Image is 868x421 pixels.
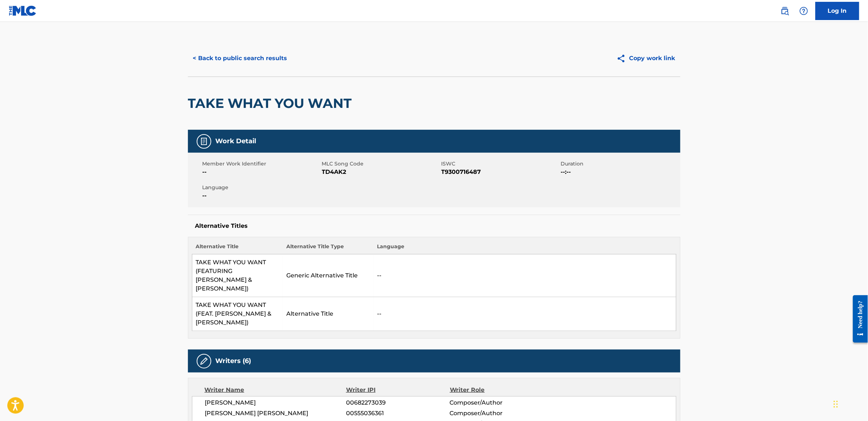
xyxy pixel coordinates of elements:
h5: Writers (6) [216,357,251,365]
span: Composer/Author [450,409,544,418]
h5: Alternative Titles [195,222,673,230]
td: TAKE WHAT YOU WANT (FEATURING [PERSON_NAME] & [PERSON_NAME]) [192,254,283,297]
button: < Back to public search results [188,49,292,67]
span: TD4AK2 [322,168,440,176]
h5: Work Detail [216,137,256,145]
img: Copy work link [617,54,629,63]
span: [PERSON_NAME] [205,398,346,407]
h2: TAKE WHAT YOU WANT [188,95,356,112]
div: Writer IPI [346,386,450,394]
a: Log In [816,2,859,20]
span: ISWC [441,160,559,168]
span: 00555036361 [346,409,449,418]
span: --:-- [561,168,679,176]
span: Composer/Author [450,398,544,407]
span: [PERSON_NAME] [PERSON_NAME] [205,409,346,418]
td: Generic Alternative Title [283,254,373,297]
img: MLC Logo [9,5,37,16]
img: Writers [200,357,208,366]
th: Alternative Title Type [283,243,373,254]
iframe: Chat Widget [832,386,868,421]
div: Writer Name [205,386,346,394]
div: Drag [834,393,838,415]
span: Member Work Identifier [203,160,320,168]
img: Work Detail [200,137,208,146]
span: Duration [561,160,679,168]
span: T9300716487 [441,168,559,176]
span: Language [203,184,320,191]
td: TAKE WHAT YOU WANT (FEAT. [PERSON_NAME] & [PERSON_NAME]) [192,297,283,331]
span: -- [203,191,320,200]
img: help [800,7,808,15]
span: 00682273039 [346,398,449,407]
iframe: Resource Center [848,290,868,348]
a: Public Search [778,4,792,18]
button: Copy work link [612,49,680,67]
span: MLC Song Code [322,160,440,168]
td: Alternative Title [283,297,373,331]
td: -- [373,254,676,297]
div: Writer Role [450,386,544,394]
span: -- [203,168,320,176]
th: Language [373,243,676,254]
div: Help [797,4,811,18]
th: Alternative Title [192,243,283,254]
img: search [781,7,789,15]
td: -- [373,297,676,331]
